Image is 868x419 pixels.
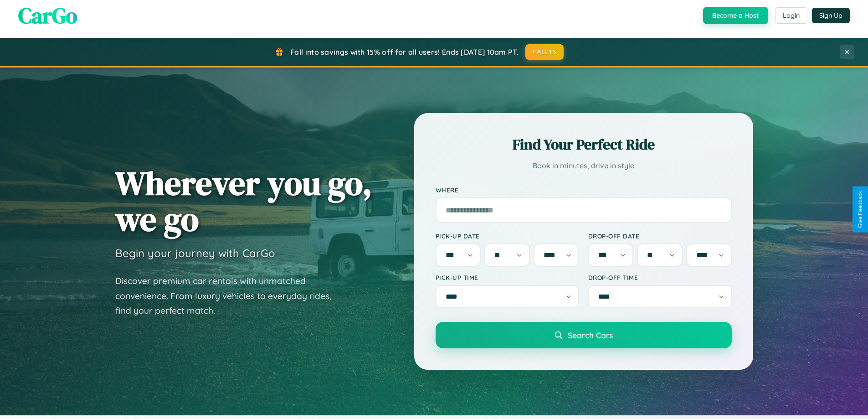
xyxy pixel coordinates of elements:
button: Become a Host [703,7,768,24]
label: Drop-off Time [588,274,732,281]
div: Give Feedback [857,191,863,228]
button: Search Cars [436,322,732,348]
span: CarGo [18,0,77,31]
span: Search Cars [568,330,613,340]
h2: Find Your Perfect Ride [436,134,732,155]
label: Pick-up Time [436,274,579,281]
label: Where [436,186,732,194]
button: Sign Up [812,8,850,23]
span: Fall into savings with 15% off for all users! Ends [DATE] 10am PT. [290,47,519,57]
p: Book in minutes, drive in style [436,159,732,172]
p: Discover premium car rentals with unmatched convenience. From luxury vehicles to everyday rides, ... [115,274,343,318]
button: Login [775,7,807,24]
h3: Begin your journey with CarGo [115,246,275,260]
label: Drop-off Date [588,232,732,240]
h1: Wherever you go, we go [115,165,372,237]
label: Pick-up Date [436,232,579,240]
button: FALL15 [525,44,564,60]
